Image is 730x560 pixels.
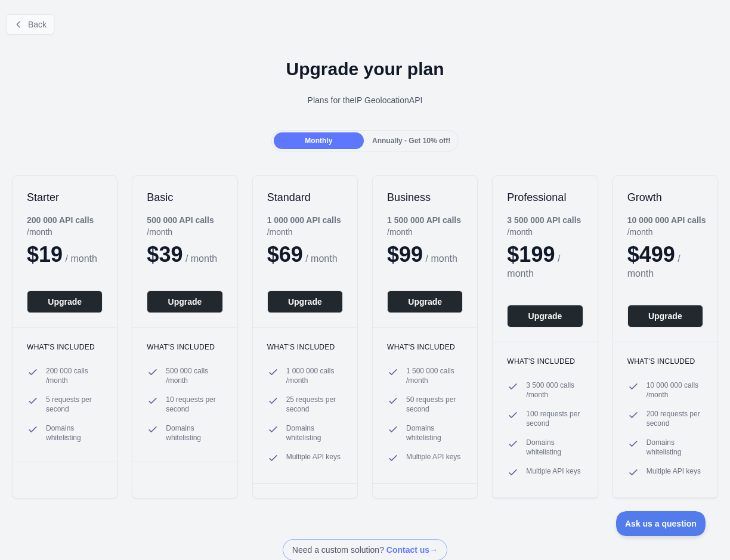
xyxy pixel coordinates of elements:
[406,423,463,443] span: Domains whitelisting
[647,466,701,478] span: Multiple API keys
[526,409,583,428] span: 100 requests per second
[286,423,343,443] span: Domains whitelisting
[616,511,706,536] iframe: Toggle Customer Support
[166,423,222,443] span: Domains whitelisting
[526,466,580,478] span: Multiple API keys
[647,409,703,428] span: 200 requests per second
[406,452,460,464] span: Multiple API keys
[526,438,583,457] span: Domains whitelisting
[647,438,703,457] span: Domains whitelisting
[286,452,341,464] span: Multiple API keys
[46,423,103,443] span: Domains whitelisting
